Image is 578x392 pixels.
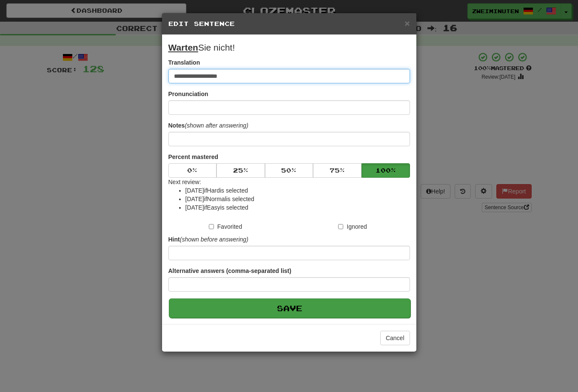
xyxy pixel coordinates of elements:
button: 75% [313,163,362,178]
label: Hint [168,235,248,244]
div: Next review: [168,178,410,212]
p: Sie nicht! [168,41,410,54]
button: Save [169,298,410,318]
label: Translation [168,58,200,67]
li: [DATE] if Normal is selected [185,195,410,203]
label: Notes [168,121,248,130]
label: Percent mastered [168,153,219,161]
div: Percent mastered [168,163,410,178]
em: (shown before answering) [180,236,248,243]
button: 50% [265,163,313,178]
li: [DATE] if Hard is selected [185,186,410,195]
button: 25% [216,163,265,178]
button: 100% [362,163,410,178]
li: [DATE] if Easy is selected [185,203,410,212]
span: × [404,18,410,28]
label: Favorited [209,222,242,231]
button: Close [404,19,410,28]
h5: Edit Sentence [168,20,410,28]
label: Pronunciation [168,90,208,98]
input: Ignored [338,224,343,229]
label: Ignored [338,222,367,231]
em: (shown after answering) [185,122,248,129]
u: Warten [168,43,198,52]
label: Alternative answers (comma-separated list) [168,267,291,275]
input: Favorited [209,224,214,229]
button: Cancel [380,331,410,345]
button: 0% [168,163,217,178]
